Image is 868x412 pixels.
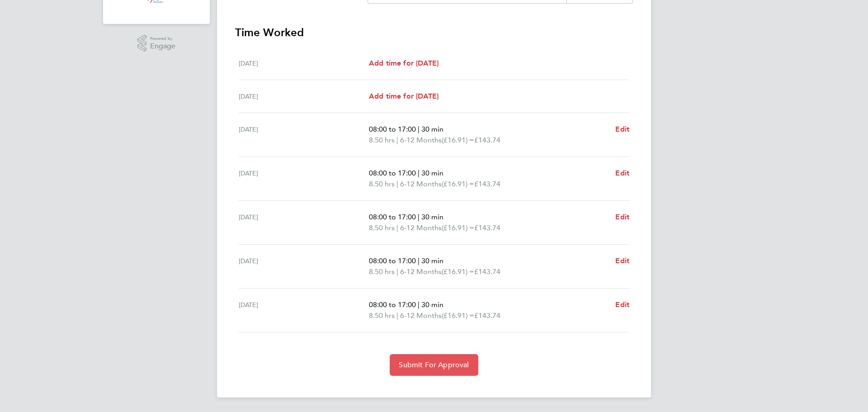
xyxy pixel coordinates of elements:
[239,212,369,233] div: [DATE]
[421,256,443,265] span: 30 min
[400,310,442,321] span: 6-12 Months
[239,124,369,146] div: [DATE]
[615,124,629,135] a: Edit
[369,58,439,69] a: Add time for [DATE]
[396,267,398,276] span: |
[421,169,443,177] span: 30 min
[615,169,629,177] span: Edit
[400,135,442,146] span: 6-12 Months
[369,91,439,102] a: Add time for [DATE]
[418,169,420,177] span: |
[150,35,175,43] span: Powered by
[369,300,416,309] span: 08:00 to 17:00
[369,169,416,177] span: 08:00 to 17:00
[396,136,398,144] span: |
[442,136,474,144] span: (£16.91) =
[396,311,398,320] span: |
[442,311,474,320] span: (£16.91) =
[418,125,420,133] span: |
[400,223,442,233] span: 6-12 Months
[442,267,474,276] span: (£16.91) =
[369,256,416,265] span: 08:00 to 17:00
[399,360,469,369] span: Submit For Approval
[474,180,500,188] span: £143.74
[474,136,500,144] span: £143.74
[235,25,633,40] h3: Time Worked
[421,300,443,309] span: 30 min
[474,267,500,276] span: £143.74
[137,35,176,52] a: Powered byEngage
[615,300,629,309] span: Edit
[474,311,500,320] span: £143.74
[369,223,395,232] span: 8.50 hrs
[615,299,629,310] a: Edit
[615,212,629,223] a: Edit
[400,179,442,189] span: 6-12 Months
[421,125,443,133] span: 30 min
[369,136,395,144] span: 8.50 hrs
[239,91,369,102] div: [DATE]
[615,256,629,266] a: Edit
[239,58,369,69] div: [DATE]
[474,223,500,232] span: £143.74
[369,180,395,188] span: 8.50 hrs
[418,256,420,265] span: |
[239,168,369,189] div: [DATE]
[369,311,395,320] span: 8.50 hrs
[369,92,439,100] span: Add time for [DATE]
[150,43,175,50] span: Engage
[390,354,478,376] button: Submit For Approval
[400,266,442,277] span: 6-12 Months
[239,299,369,321] div: [DATE]
[442,180,474,188] span: (£16.91) =
[418,300,420,309] span: |
[615,213,629,221] span: Edit
[396,223,398,232] span: |
[239,256,369,277] div: [DATE]
[396,180,398,188] span: |
[615,125,629,133] span: Edit
[369,125,416,133] span: 08:00 to 17:00
[615,256,629,265] span: Edit
[418,213,420,221] span: |
[615,168,629,179] a: Edit
[369,59,439,67] span: Add time for [DATE]
[442,223,474,232] span: (£16.91) =
[421,213,443,221] span: 30 min
[369,213,416,221] span: 08:00 to 17:00
[369,267,395,276] span: 8.50 hrs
